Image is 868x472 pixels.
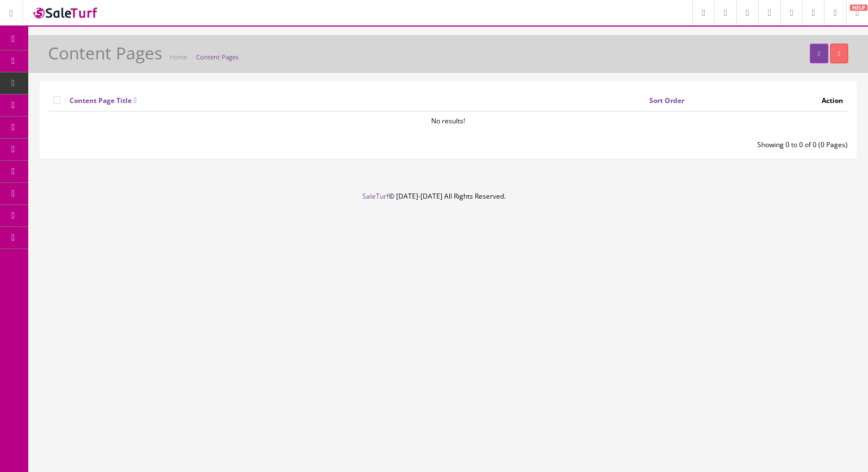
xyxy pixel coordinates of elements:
[850,5,867,11] span: HELP
[196,53,238,61] a: Content Pages
[48,44,162,62] h1: Content Pages
[170,53,187,61] a: Home
[448,140,856,150] div: Showing 0 to 0 of 0 (0 Pages)
[32,5,99,20] img: SaleTurf
[70,96,137,105] a: Content Page Title
[689,91,848,111] td: Action
[649,96,684,105] a: Sort Order
[49,111,848,131] td: No results!
[362,191,389,201] a: SaleTurf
